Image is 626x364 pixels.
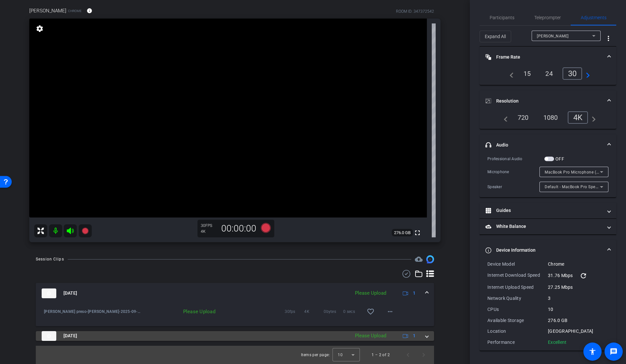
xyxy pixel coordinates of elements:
[386,308,394,315] mat-icon: more_horiz
[540,68,558,79] div: 24
[42,288,56,298] img: thumb-nail
[201,229,217,234] div: 4K
[400,347,416,363] button: Previous page
[415,255,423,263] mat-icon: cloud_upload
[324,308,343,315] span: 0bytes
[201,223,217,228] div: 30
[519,68,536,79] div: 15
[63,332,77,339] span: [DATE]
[485,207,603,214] mat-panel-title: Guides
[610,348,618,356] mat-icon: message
[36,331,434,341] mat-expansion-panel-header: thumb-nail[DATE]Please Upload1
[36,304,434,326] div: thumb-nail[DATE]Please Upload1
[548,295,608,301] div: 3
[537,34,569,38] span: [PERSON_NAME]
[352,289,389,297] div: Please Upload
[35,25,44,33] mat-icon: settings
[426,255,434,263] img: Session clips
[601,31,616,46] button: More Options for Adjustments Panel
[480,31,511,42] button: Expand All
[413,290,415,297] span: 1
[487,317,548,324] div: Available Storage
[487,306,548,313] div: CPUs
[485,98,603,105] mat-panel-title: Resolution
[480,261,616,351] div: Device Information
[545,184,623,189] span: Default - MacBook Pro Speakers (Built-in)
[205,223,212,228] span: FPS
[485,142,603,148] mat-panel-title: Audio
[548,284,608,290] div: 27.25 Mbps
[548,317,608,324] div: 276.0 GB
[372,352,390,358] div: 1 – 2 of 2
[545,169,611,175] span: MacBook Pro Microphone (Built-in)
[548,306,608,313] div: 10
[480,219,616,234] mat-expansion-panel-header: White Balance
[480,67,616,85] div: Frame Rate
[487,295,548,301] div: Network Quality
[392,229,413,237] span: 276.0 GB
[396,8,434,14] div: ROOM ID: 347372542
[563,67,582,80] div: 30
[605,35,612,42] mat-icon: more_vert
[480,91,616,111] mat-expansion-panel-header: Resolution
[68,8,82,13] span: Chrome
[485,223,603,230] mat-panel-title: White Balance
[487,169,539,175] div: Microphone
[142,308,218,315] div: Please Upload
[485,54,603,61] mat-panel-title: Frame Rate
[579,272,587,280] mat-icon: refresh
[42,331,56,341] img: thumb-nail
[513,112,534,123] div: 720
[480,155,616,197] div: Audio
[480,240,616,261] mat-expansion-panel-header: Device Information
[548,272,608,280] div: 31.76 Mbps
[352,332,389,340] div: Please Upload
[485,247,603,254] mat-panel-title: Device Information
[414,229,421,237] mat-icon: fullscreen
[44,308,142,315] span: [PERSON_NAME] preso-[PERSON_NAME]-2025-09-09-07-32-04-863-0
[554,156,564,162] label: OFF
[217,223,261,234] div: 00:00:00
[304,308,324,315] span: 4K
[589,348,596,356] mat-icon: accessibility
[490,15,514,20] span: Participants
[36,283,434,304] mat-expansion-panel-header: thumb-nail[DATE]Please Upload1
[63,290,77,297] span: [DATE]
[487,261,548,267] div: Device Model
[343,308,363,315] span: 0 secs
[588,114,596,121] mat-icon: navigate_next
[480,134,616,155] mat-expansion-panel-header: Audio
[487,272,548,280] div: Internet Download Speed
[36,256,64,262] div: Session Clips
[534,15,561,20] span: Teleprompter
[487,284,548,290] div: Internet Upload Speed
[548,261,608,267] div: Chrome
[581,15,606,20] span: Adjustments
[480,111,616,129] div: Resolution
[582,70,590,77] mat-icon: navigate_next
[548,339,566,345] div: Excellent
[538,112,563,123] div: 1080
[487,184,539,190] div: Speaker
[301,352,330,358] div: Items per page:
[480,203,616,218] mat-expansion-panel-header: Guides
[416,347,431,363] button: Next page
[487,339,548,345] div: Performance
[415,255,423,263] span: Destinations for your clips
[367,308,374,315] mat-icon: favorite_border
[480,47,616,67] mat-expansion-panel-header: Frame Rate
[500,114,508,121] mat-icon: navigate_before
[548,328,608,334] div: [GEOGRAPHIC_DATA]
[29,7,66,14] span: [PERSON_NAME]
[485,30,506,43] span: Expand All
[285,308,304,315] span: 30fps
[568,111,588,124] div: 4K
[506,70,514,77] mat-icon: navigate_before
[487,156,544,162] div: Professional Audio
[87,8,92,14] mat-icon: info
[487,328,548,334] div: Location
[413,332,415,339] span: 1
